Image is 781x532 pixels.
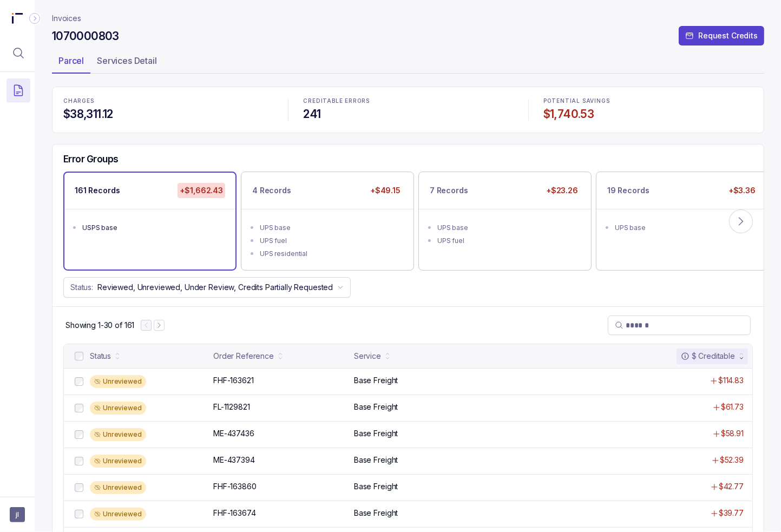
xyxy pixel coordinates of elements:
[70,282,93,293] p: Status:
[10,507,25,522] button: User initials
[721,428,744,439] p: $58.91
[719,481,744,492] p: $42.77
[213,481,257,492] p: FHF-163860
[52,29,119,44] h4: 1070000803
[63,98,273,104] p: CHARGES
[90,402,146,415] div: Unreviewed
[154,320,165,331] button: Next Page
[260,248,402,259] div: UPS residential
[260,222,402,233] div: UPS base
[354,508,398,518] p: Base Freight
[607,185,649,196] p: 19 Records
[213,351,274,362] div: Order Reference
[90,428,146,441] div: Unreviewed
[63,153,119,165] h5: Error Groups
[213,402,250,412] p: FL-1129821
[437,222,579,233] div: UPS base
[698,30,758,41] p: Request Credits
[213,375,254,386] p: FHF-163621
[354,375,398,386] p: Base Freight
[75,483,83,492] input: checkbox-checkbox
[90,375,146,388] div: Unreviewed
[354,351,381,362] div: Service
[6,78,30,102] button: Menu Icon Button DocumentTextIcon
[75,377,83,386] input: checkbox-checkbox
[430,185,468,196] p: 7 Records
[720,455,744,465] p: $52.39
[719,508,744,518] p: $39.77
[63,277,351,298] button: Status:Reviewed, Unreviewed, Under Review, Credits Partially Requested
[544,183,580,198] p: +$23.26
[65,320,134,331] div: Remaining page entries
[718,375,744,386] p: $114.83
[65,320,134,331] p: Showing 1-30 of 161
[52,13,81,24] a: Invoices
[213,508,256,518] p: FHF-163674
[354,402,398,412] p: Base Freight
[52,13,81,24] nav: breadcrumb
[75,352,83,360] input: checkbox-checkbox
[97,282,333,293] p: Reviewed, Unreviewed, Under Review, Credits Partially Requested
[354,455,398,465] p: Base Freight
[90,508,146,521] div: Unreviewed
[90,52,163,74] li: Tab Services Detail
[721,402,744,412] p: $61.73
[252,185,291,196] p: 4 Records
[368,183,403,198] p: +$49.15
[681,351,735,362] div: $ Creditable
[75,430,83,439] input: checkbox-checkbox
[260,235,402,246] div: UPS fuel
[615,222,757,233] div: UPS base
[6,41,30,65] button: Menu Icon Button MagnifyingGlassIcon
[543,107,753,122] h4: $1,740.53
[82,222,224,233] div: USPS base
[52,52,764,74] ul: Tab Group
[354,428,398,439] p: Base Freight
[437,235,579,246] div: UPS fuel
[178,183,225,198] p: +$1,662.43
[303,107,513,122] h4: 241
[303,98,513,104] p: CREDITABLE ERRORS
[354,481,398,492] p: Base Freight
[543,98,753,104] p: POTENTIAL SAVINGS
[75,457,83,465] input: checkbox-checkbox
[726,183,758,198] p: +$3.36
[75,510,83,518] input: checkbox-checkbox
[213,455,255,465] p: ME-437394
[90,351,111,362] div: Status
[75,185,120,196] p: 161 Records
[213,428,254,439] p: ME-437436
[679,26,764,45] button: Request Credits
[90,455,146,468] div: Unreviewed
[52,52,90,74] li: Tab Parcel
[75,404,83,412] input: checkbox-checkbox
[28,12,41,25] div: Collapse Icon
[63,107,273,122] h4: $38,311.12
[90,481,146,494] div: Unreviewed
[97,54,157,67] p: Services Detail
[58,54,84,67] p: Parcel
